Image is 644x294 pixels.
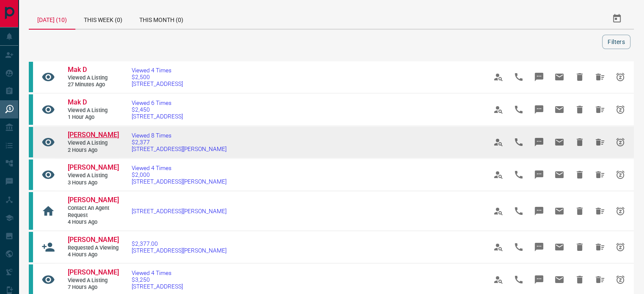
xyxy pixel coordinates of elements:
[549,99,569,120] span: Email
[590,99,610,120] span: Hide All from Mak D
[132,67,183,87] a: Viewed 4 Times$2,500[STREET_ADDRESS]
[610,165,630,185] span: Snooze
[68,114,119,121] span: 1 hour ago
[29,94,33,125] div: condos.ca
[509,132,529,152] span: Call
[68,172,119,179] span: Viewed a Listing
[529,165,549,185] span: Message
[132,171,227,178] span: $2,000
[509,269,529,290] span: Call
[569,99,590,120] span: Hide
[602,35,630,49] button: Filters
[529,132,549,152] span: Message
[68,163,119,171] span: [PERSON_NAME]
[509,165,529,185] span: Call
[569,132,590,152] span: Hide
[29,232,33,262] div: condos.ca
[549,165,569,185] span: Email
[529,67,549,87] span: Message
[488,99,509,120] span: View Profile
[569,269,590,290] span: Hide
[132,113,183,120] span: [STREET_ADDRESS]
[68,98,119,107] a: Mak D
[590,269,610,290] span: Hide All from Kanako Inoue
[132,106,183,113] span: $2,450
[68,196,119,205] a: [PERSON_NAME]
[29,127,33,157] div: condos.ca
[610,99,630,120] span: Snooze
[488,132,509,152] span: View Profile
[488,67,509,87] span: View Profile
[75,8,131,29] div: This Week (0)
[68,219,119,226] span: 4 hours ago
[549,201,569,221] span: Email
[68,131,119,140] a: [PERSON_NAME]
[68,66,119,74] a: Mak D
[569,201,590,221] span: Hide
[132,146,227,152] span: [STREET_ADDRESS][PERSON_NAME]
[29,62,33,92] div: condos.ca
[549,269,569,290] span: Email
[68,81,119,88] span: 27 minutes ago
[509,237,529,257] span: Call
[569,237,590,257] span: Hide
[68,74,119,82] span: Viewed a Listing
[549,67,569,87] span: Email
[68,277,119,284] span: Viewed a Listing
[29,192,33,230] div: condos.ca
[132,178,227,185] span: [STREET_ADDRESS][PERSON_NAME]
[590,67,610,87] span: Hide All from Mak D
[549,237,569,257] span: Email
[132,247,227,254] span: [STREET_ADDRESS][PERSON_NAME]
[68,107,119,114] span: Viewed a Listing
[529,99,549,120] span: Message
[68,179,119,187] span: 3 hours ago
[549,132,569,152] span: Email
[132,283,183,290] span: [STREET_ADDRESS]
[529,269,549,290] span: Message
[68,163,119,172] a: [PERSON_NAME]
[132,67,183,74] span: Viewed 4 Times
[132,80,183,87] span: [STREET_ADDRESS]
[610,237,630,257] span: Snooze
[132,276,183,283] span: $3,250
[509,201,529,221] span: Call
[488,269,509,290] span: View Profile
[569,67,590,87] span: Hide
[132,165,227,185] a: Viewed 4 Times$2,000[STREET_ADDRESS][PERSON_NAME]
[132,208,227,214] a: [STREET_ADDRESS][PERSON_NAME]
[68,140,119,147] span: Viewed a Listing
[68,196,119,204] span: [PERSON_NAME]
[610,67,630,87] span: Snooze
[132,99,183,106] span: Viewed 6 Times
[68,205,119,219] span: Contact an Agent Request
[68,66,87,74] span: Mak D
[132,240,227,247] span: $2,377.00
[132,240,227,254] a: $2,377.00[STREET_ADDRESS][PERSON_NAME]
[132,139,227,146] span: $2,377
[68,284,119,291] span: 7 hours ago
[488,237,509,257] span: View Profile
[607,8,627,29] button: Select Date Range
[68,98,87,106] span: Mak D
[590,132,610,152] span: Hide All from Nasrin Zaki
[610,269,630,290] span: Snooze
[590,237,610,257] span: Hide All from Nasrin Zaki
[132,269,183,276] span: Viewed 4 Times
[132,269,183,290] a: Viewed 4 Times$3,250[STREET_ADDRESS]
[68,268,119,276] span: [PERSON_NAME]
[68,236,119,244] span: [PERSON_NAME]
[488,201,509,221] span: View Profile
[509,67,529,87] span: Call
[132,99,183,120] a: Viewed 6 Times$2,450[STREET_ADDRESS]
[509,99,529,120] span: Call
[132,74,183,80] span: $2,500
[68,131,119,139] span: [PERSON_NAME]
[529,237,549,257] span: Message
[29,8,75,30] div: [DATE] (10)
[132,132,227,152] a: Viewed 8 Times$2,377[STREET_ADDRESS][PERSON_NAME]
[131,8,192,29] div: This Month (0)
[590,201,610,221] span: Hide All from Nasrin Zaki
[569,165,590,185] span: Hide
